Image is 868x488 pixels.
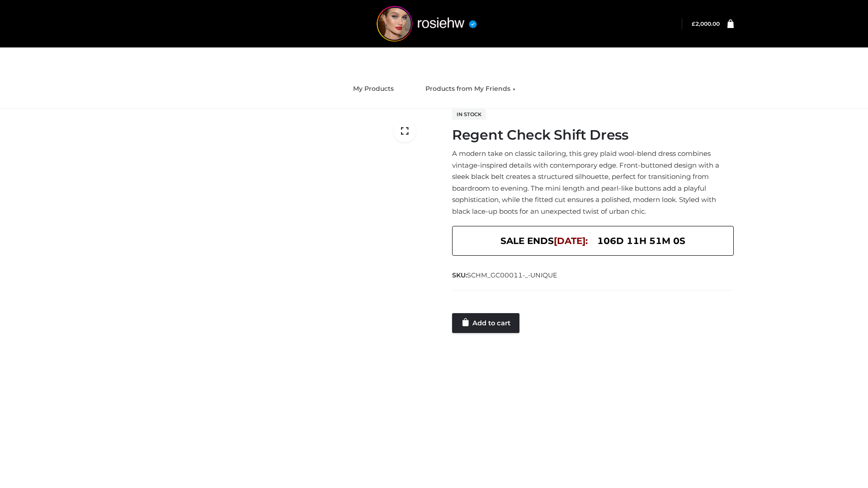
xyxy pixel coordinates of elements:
[452,313,519,333] a: Add to cart
[692,20,695,27] span: £
[467,271,557,279] span: SCHM_GC00011-_-UNIQUE
[452,127,734,143] h1: Regent Check Shift Dress
[359,6,495,42] img: rosiehw
[597,233,685,249] span: 106d 11h 51m 0s
[452,148,734,217] p: A modern take on classic tailoring, this grey plaid wool-blend dress combines vintage-inspired de...
[452,270,558,281] span: SKU:
[346,79,401,99] a: My Products
[452,109,486,120] span: In stock
[692,20,720,27] bdi: 2,000.00
[554,235,588,246] span: [DATE]:
[452,226,734,256] div: SALE ENDS
[419,79,522,99] a: Products from My Friends
[692,20,720,27] a: £2,000.00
